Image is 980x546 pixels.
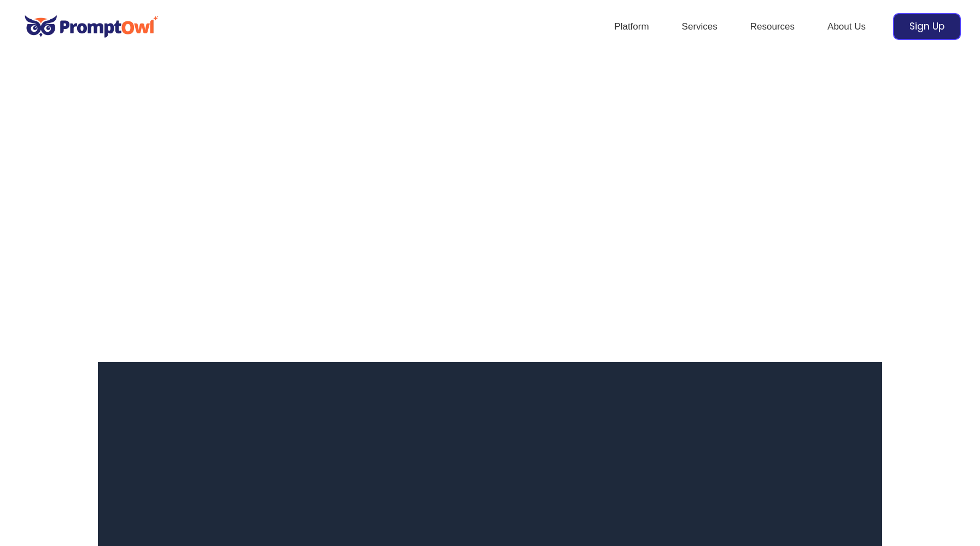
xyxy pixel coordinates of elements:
a: Try Platform Free [522,298,641,332]
h2: The Challenge We Keep Hearing About [271,425,709,493]
a: Sign Up [893,13,961,40]
a: Platform [598,8,665,46]
a: Resources [734,8,811,46]
a: About Us [811,8,882,46]
img: promptowl.ai logo [19,8,164,45]
a: Schedule Strategy Session [339,298,512,332]
span: Faster Results [382,153,617,196]
p: Every executive we talk to mentions the same thing: AI pilots that work great in demos but strugg... [271,502,709,537]
nav: Site Navigation: Header [598,8,882,46]
a: Services [666,8,734,46]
